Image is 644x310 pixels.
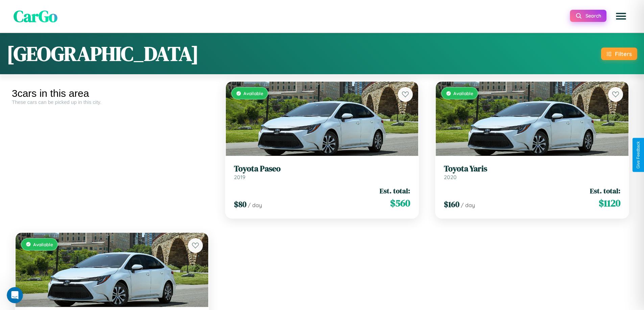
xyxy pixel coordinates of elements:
[7,287,23,303] iframe: Intercom live chat
[444,164,620,180] a: Toyota Yaris2020
[12,99,212,105] div: These cars can be picked up in this city.
[248,202,262,208] span: / day
[33,242,53,247] span: Available
[380,186,410,196] span: Est. total:
[234,199,246,210] span: $ 80
[444,164,620,174] h3: Toyota Yaris
[636,141,641,169] div: Give Feedback
[590,186,620,196] span: Est. total:
[243,90,263,96] span: Available
[390,196,410,210] span: $ 560
[599,196,620,210] span: $ 1120
[444,174,457,180] span: 2020
[601,48,637,60] button: Filters
[12,88,212,99] div: 3 cars in this area
[234,164,410,180] a: Toyota Paseo2019
[14,5,57,27] span: CarGo
[612,7,630,26] button: Open menu
[453,90,473,96] span: Available
[234,174,245,180] span: 2019
[615,50,632,57] div: Filters
[586,13,601,19] span: Search
[7,40,199,67] h1: [GEOGRAPHIC_DATA]
[461,202,475,208] span: / day
[234,164,410,174] h3: Toyota Paseo
[570,10,606,22] button: Search
[444,199,459,210] span: $ 160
